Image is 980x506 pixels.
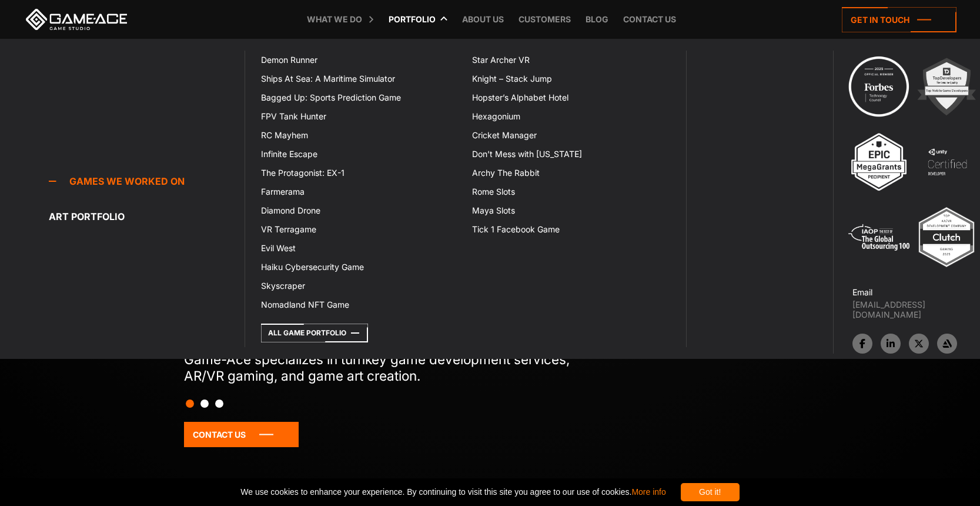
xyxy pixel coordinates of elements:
a: Nomadland NFT Game [254,295,466,314]
img: Technology council badge program ace 2025 game ace [847,54,911,119]
p: Game-Ace specializes in turnkey game development services, AR/VR gaming, and game art creation. [184,351,594,384]
a: Art portfolio [49,205,245,228]
a: All Game Portfolio [261,324,368,342]
a: Contact Us [184,422,299,447]
a: Infinite Escape [254,145,466,164]
button: Slide 1 [186,394,194,414]
button: Slide 2 [200,394,209,414]
img: 4 [915,129,979,194]
span: We use cookies to enhance your experience. By continuing to visit this site you agree to our use ... [240,483,665,501]
a: Archy The Rabbit [465,164,677,182]
img: 2 [914,54,979,119]
a: Games we worked on [49,169,245,193]
a: FPV Tank Hunter [254,107,466,126]
a: Star Archer VR [465,51,677,69]
a: Rome Slots [465,182,677,201]
a: Hexagonium [465,107,677,126]
a: Skyscraper [254,277,466,295]
a: VR Terragame [254,220,466,239]
div: Got it! [681,483,740,501]
a: Diamond Drone [254,201,466,220]
img: 3 [847,129,911,194]
a: Maya Slots [465,201,677,220]
strong: Email [852,287,872,297]
a: More info [631,487,665,497]
a: Demon Runner [254,51,466,69]
img: Top ar vr development company gaming 2025 game ace [914,205,979,269]
button: Slide 3 [215,394,223,414]
a: Farmerama [254,182,466,201]
a: Don’t Mess with [US_STATE] [465,145,677,164]
img: 5 [847,205,911,269]
a: Knight – Stack Jump [465,69,677,88]
a: Hopster’s Alphabet Hotel [465,88,677,107]
a: Haiku Cybersecurity Game [254,258,466,277]
a: Evil West [254,239,466,258]
a: [EMAIL_ADDRESS][DOMAIN_NAME] [852,299,980,319]
a: Bagged Up: Sports Prediction Game [254,88,466,107]
a: Cricket Manager [465,126,677,145]
a: RC Mayhem [254,126,466,145]
a: Tick 1 Facebook Game [465,220,677,239]
a: The Protagonist: EX-1 [254,164,466,182]
a: Get in touch [842,7,956,32]
a: Ships At Sea: A Maritime Simulator [254,69,466,88]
